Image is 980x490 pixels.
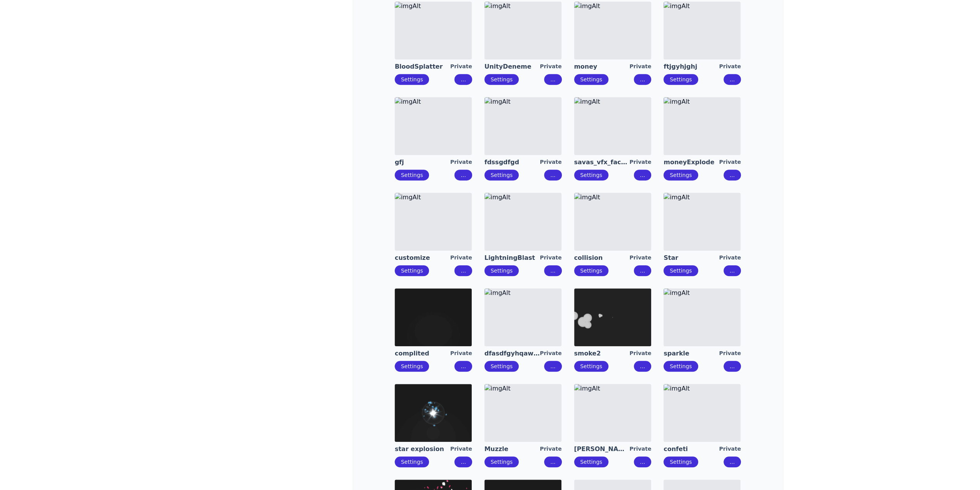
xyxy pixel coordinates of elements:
[574,384,651,442] img: imgAlt
[450,445,472,453] div: Private
[719,254,741,262] div: Private
[484,254,540,262] a: LightningBlast
[719,445,741,453] div: Private
[484,62,540,71] a: UnityDeneme
[574,254,630,262] a: collision
[663,361,698,372] button: Settings
[454,361,472,372] button: ...
[663,158,719,167] a: moneyExplode
[484,349,540,358] a: dfasdfgyhqawejerjqw
[724,265,741,276] button: ...
[670,459,692,465] a: Settings
[484,265,519,276] button: Settings
[395,265,429,276] button: Settings
[395,74,429,85] button: Settings
[724,74,741,85] button: ...
[401,268,423,274] a: Settings
[663,62,719,71] a: ftjgyhjghj
[634,361,651,372] button: ...
[634,170,651,180] button: ...
[634,74,651,85] button: ...
[454,265,472,276] button: ...
[544,265,561,276] button: ...
[574,361,608,372] button: Settings
[663,445,719,453] a: confeti
[484,193,561,251] img: imgAlt
[670,363,692,369] a: Settings
[574,97,651,155] img: imgAlt
[544,361,561,372] button: ...
[670,172,692,178] a: Settings
[544,456,561,467] button: ...
[580,268,602,274] a: Settings
[574,445,630,453] a: [PERSON_NAME] turn
[454,74,472,85] button: ...
[719,158,741,167] div: Private
[454,170,472,180] button: ...
[491,268,513,274] a: Settings
[544,170,561,180] button: ...
[574,456,608,467] button: Settings
[395,456,429,467] button: Settings
[663,349,719,358] a: sparkle
[580,363,602,369] a: Settings
[663,384,740,442] img: imgAlt
[663,170,698,180] button: Settings
[670,76,692,83] a: Settings
[484,456,519,467] button: Settings
[574,265,608,276] button: Settings
[574,74,608,85] button: Settings
[395,2,472,59] img: imgAlt
[491,363,513,369] a: Settings
[395,97,472,155] img: imgAlt
[574,158,630,167] a: savas_vfx_factory
[491,76,513,83] a: Settings
[395,193,472,251] img: imgAlt
[724,170,741,180] button: ...
[484,288,561,346] img: imgAlt
[484,74,519,85] button: Settings
[574,170,608,180] button: Settings
[395,384,472,442] img: imgAlt
[574,193,651,251] img: imgAlt
[450,254,472,262] div: Private
[454,456,472,467] button: ...
[544,74,561,85] button: ...
[630,254,652,262] div: Private
[395,158,450,167] a: gfj
[395,288,472,346] img: imgAlt
[395,170,429,180] button: Settings
[630,349,652,358] div: Private
[450,349,472,358] div: Private
[395,254,450,262] a: customize
[580,76,602,83] a: Settings
[663,74,698,85] button: Settings
[663,288,740,346] img: imgAlt
[630,62,652,71] div: Private
[719,62,741,71] div: Private
[724,361,741,372] button: ...
[395,445,450,453] a: star explosion
[719,349,741,358] div: Private
[670,268,692,274] a: Settings
[484,2,561,59] img: imgAlt
[580,459,602,465] a: Settings
[663,193,740,251] img: imgAlt
[663,97,740,155] img: imgAlt
[401,76,423,83] a: Settings
[580,172,602,178] a: Settings
[484,170,519,180] button: Settings
[484,445,540,453] a: Muzzle
[401,459,423,465] a: Settings
[395,62,450,71] a: BloodSplatter
[484,384,561,442] img: imgAlt
[574,2,651,59] img: imgAlt
[401,363,423,369] a: Settings
[574,288,651,346] img: imgAlt
[484,158,540,167] a: fdssgdfgd
[395,361,429,372] button: Settings
[401,172,423,178] a: Settings
[540,62,562,71] div: Private
[450,158,472,167] div: Private
[724,456,741,467] button: ...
